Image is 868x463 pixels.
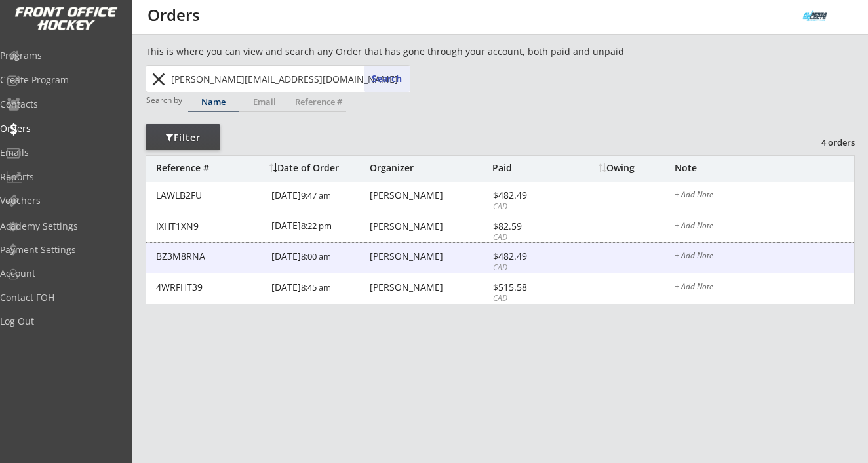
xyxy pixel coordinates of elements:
button: close [148,69,169,90]
font: 8:45 am [301,281,331,293]
div: CAD [493,262,563,273]
div: Organizer [370,163,489,172]
div: Name [188,98,239,106]
div: [DATE] [271,273,366,303]
div: Note [675,163,854,172]
div: Search by [146,96,184,104]
div: 4 orders [787,136,855,148]
div: CAD [493,232,563,243]
div: [DATE] [271,243,366,272]
div: IXHT1XN9 [156,222,264,231]
div: [DATE] [271,212,366,242]
div: $515.58 [493,283,563,292]
div: + Add Note [675,252,854,262]
div: Reference # [156,163,263,172]
input: Start typing name... [168,66,410,92]
div: $482.49 [493,191,563,200]
div: Email [239,98,290,106]
div: Paid [492,163,563,172]
font: 8:00 am [301,251,331,262]
div: + Add Note [675,222,854,232]
div: BZ3M8RNA [156,252,264,261]
div: Filter [146,131,220,144]
div: Owing [599,163,674,172]
div: [PERSON_NAME] [370,283,489,292]
div: + Add Note [675,191,854,201]
div: CAD [493,293,563,304]
div: + Add Note [675,283,854,293]
div: [DATE] [271,182,366,211]
div: [PERSON_NAME] [370,191,489,200]
div: LAWLB2FU [156,191,264,200]
div: 4WRFHT39 [156,283,264,292]
div: [PERSON_NAME] [370,222,489,231]
button: Search [364,66,410,92]
font: 8:22 pm [301,220,332,231]
div: CAD [493,201,563,212]
div: [PERSON_NAME] [370,252,489,261]
div: Reference # [290,98,346,106]
div: Date of Order [269,163,366,172]
div: This is where you can view and search any Order that has gone through your account, both paid and... [146,45,699,58]
font: 9:47 am [301,190,331,201]
div: $82.59 [493,222,563,231]
div: $482.49 [493,252,563,261]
